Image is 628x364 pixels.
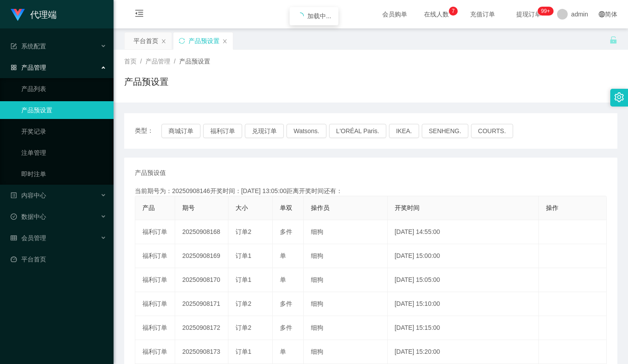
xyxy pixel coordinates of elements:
[11,214,17,220] i: 图标: check-circle-o
[11,213,46,220] span: 数据中心
[389,124,419,138] button: IKEA.
[175,340,228,364] td: 20250908173
[145,58,170,65] span: 产品管理
[174,58,176,65] span: /
[512,11,546,17] span: 提现订单
[329,124,386,138] button: L'ORÉAL Paris.
[235,252,251,259] span: 订单1
[235,300,251,307] span: 订单2
[280,300,292,307] span: 多件
[135,268,175,292] td: 福利订单
[304,316,388,340] td: 细狗
[471,124,513,138] button: COURTS.
[235,324,251,331] span: 订单2
[124,0,154,29] i: 图标: menu-fold
[311,204,330,211] span: 操作员
[21,80,106,98] a: 产品列表
[388,244,539,268] td: [DATE] 15:00:00
[388,292,539,316] td: [DATE] 15:10:00
[307,12,331,20] span: 加载中...
[175,268,228,292] td: 20250908170
[11,43,17,49] i: 图标: form
[11,64,17,71] i: 图标: appstore-o
[142,204,155,211] span: 产品
[135,186,607,196] div: 当前期号为：20250908146开奖时间：[DATE] 13:05:00距离开奖时间还有：
[11,234,46,241] span: 会员管理
[188,32,220,49] div: 产品预设置
[11,64,46,71] span: 产品管理
[175,316,228,340] td: 20250908172
[11,235,17,241] i: 图标: table
[466,11,499,17] span: 充值订单
[297,12,304,20] i: icon: loading
[161,39,166,44] i: 图标: close
[235,204,248,211] span: 大小
[388,220,539,244] td: [DATE] 14:55:00
[140,58,142,65] span: /
[304,220,388,244] td: 细狗
[182,204,195,211] span: 期号
[280,252,286,259] span: 单
[175,244,228,268] td: 20250908169
[21,101,106,119] a: 产品预设置
[135,124,161,138] span: 类型：
[135,316,175,340] td: 福利订单
[304,268,388,292] td: 细狗
[609,36,617,44] i: 图标: unlock
[614,92,624,102] i: 图标: setting
[175,292,228,316] td: 20250908171
[135,244,175,268] td: 福利订单
[235,276,251,283] span: 订单1
[30,0,57,29] h1: 代理端
[11,250,106,268] a: 图标: dashboard平台首页
[546,204,558,211] span: 操作
[280,228,292,235] span: 多件
[287,124,326,138] button: Watsons.
[11,9,25,21] img: logo.9652507e.png
[304,292,388,316] td: 细狗
[245,124,284,138] button: 兑现订单
[388,340,539,364] td: [DATE] 15:20:00
[133,32,158,49] div: 平台首页
[388,268,539,292] td: [DATE] 15:05:00
[235,348,251,355] span: 订单1
[280,324,292,331] span: 多件
[538,7,553,16] sup: 1112
[304,340,388,364] td: 细狗
[599,11,605,17] i: 图标: global
[21,144,106,162] a: 注单管理
[235,228,251,235] span: 订单2
[280,204,292,211] span: 单双
[420,11,453,17] span: 在线人数
[179,38,185,44] i: 图标: sync
[304,244,388,268] td: 细狗
[11,43,46,50] span: 系统配置
[135,340,175,364] td: 福利订单
[222,39,228,44] i: 图标: close
[388,316,539,340] td: [DATE] 15:15:00
[11,192,17,198] i: 图标: profile
[203,124,242,138] button: 福利订单
[11,192,46,199] span: 内容中心
[422,124,468,138] button: SENHENG.
[21,165,106,183] a: 即时注单
[179,58,210,65] span: 产品预设置
[135,168,166,178] span: 产品预设值
[449,7,458,16] sup: 7
[135,220,175,244] td: 福利订单
[161,124,200,138] button: 商城订单
[175,220,228,244] td: 20250908168
[135,292,175,316] td: 福利订单
[124,58,137,65] span: 首页
[280,276,286,283] span: 单
[395,204,420,211] span: 开奖时间
[11,11,57,18] a: 代理端
[21,123,106,140] a: 开奖记录
[452,7,455,16] p: 7
[280,348,286,355] span: 单
[124,75,169,88] h1: 产品预设置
